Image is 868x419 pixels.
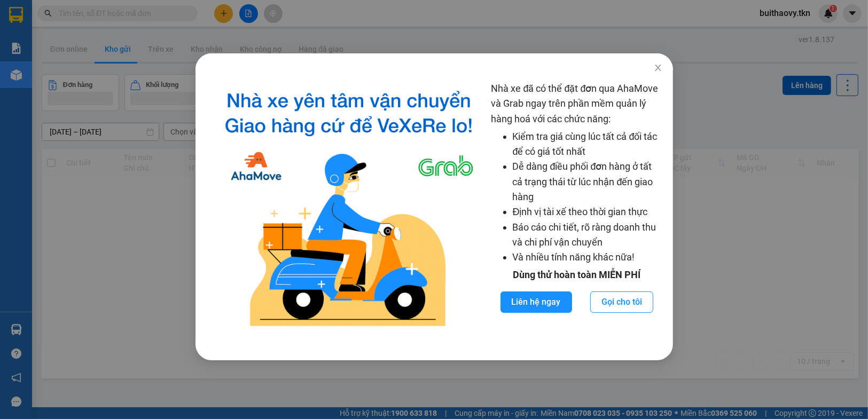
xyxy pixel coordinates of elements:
[512,129,662,160] li: Kiểm tra giá cùng lúc tất cả đối tác để có giá tốt nhất
[500,291,572,313] button: Liên hệ ngay
[512,204,662,219] li: Định vị tài xế theo thời gian thực
[643,53,672,83] button: Close
[491,81,662,334] div: Nhà xe đã có thể đặt đơn qua AhaMove và Grab ngay trên phần mềm quản lý hàng hoá với các chức năng:
[512,250,662,265] li: Và nhiều tính năng khác nữa!
[491,267,662,282] div: Dùng thử hoàn toàn MIỄN PHÍ
[512,159,662,204] li: Dễ dàng điều phối đơn hàng ở tất cả trạng thái từ lúc nhận đến giao hàng
[601,295,642,309] span: Gọi cho tôi
[512,220,662,250] li: Báo cáo chi tiết, rõ ràng doanh thu và chi phí vận chuyển
[511,295,560,309] span: Liên hệ ngay
[215,81,483,334] img: logo
[590,291,653,313] button: Gọi cho tôi
[653,64,662,72] span: close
